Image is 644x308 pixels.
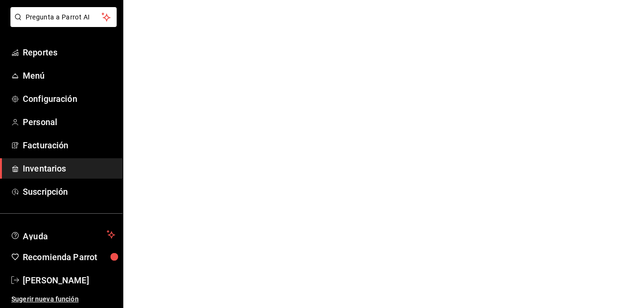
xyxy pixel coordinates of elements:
span: Suscripción [23,185,115,198]
span: Menú [23,69,115,82]
span: Inventarios [23,162,115,175]
span: Recomienda Parrot [23,251,115,263]
span: Facturación [23,139,115,152]
span: Sugerir nueva función [11,294,115,304]
span: [PERSON_NAME] [23,274,115,287]
button: Pregunta a Parrot AI [10,7,117,27]
span: Pregunta a Parrot AI [26,12,102,22]
span: Personal [23,116,115,128]
span: Reportes [23,46,115,59]
span: Ayuda [23,229,103,240]
a: Pregunta a Parrot AI [7,19,117,29]
span: Configuración [23,92,115,105]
